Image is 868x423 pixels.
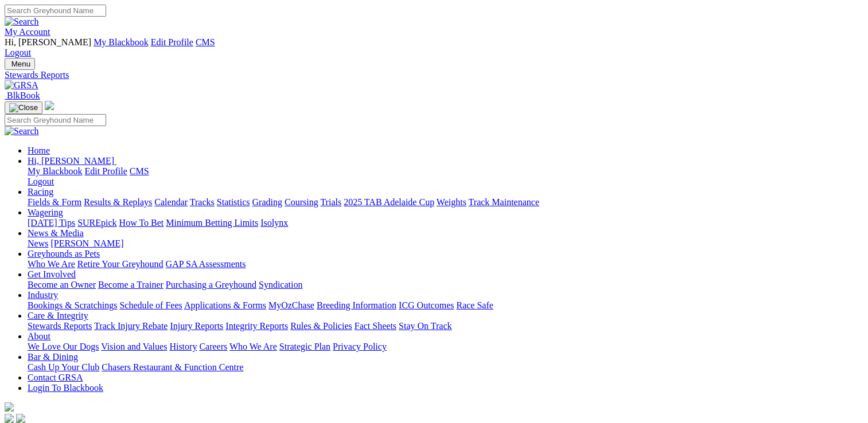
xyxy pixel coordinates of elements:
[98,280,164,289] a: Become a Trainer
[28,290,58,300] a: Industry
[217,197,250,207] a: Statistics
[169,342,197,351] a: History
[28,311,88,320] a: Care & Integrity
[28,321,863,331] div: Care & Integrity
[28,146,50,155] a: Home
[28,177,54,186] a: Logout
[184,300,266,310] a: Applications & Forms
[5,414,14,423] img: facebook.svg
[28,300,863,311] div: Industry
[5,114,106,126] input: Search
[77,218,116,228] a: SUREpick
[28,362,99,372] a: Cash Up Your Club
[5,17,39,27] img: Search
[154,197,188,207] a: Calendar
[28,300,117,310] a: Bookings & Scratchings
[151,37,193,47] a: Edit Profile
[28,187,53,197] a: Racing
[5,402,14,412] img: logo-grsa-white.png
[456,300,493,310] a: Race Safe
[225,321,288,331] a: Integrity Reports
[28,342,863,352] div: About
[28,373,83,382] a: Contact GRSA
[355,321,396,331] a: Fact Sheets
[333,342,387,351] a: Privacy Policy
[16,414,25,423] img: twitter.svg
[320,197,341,207] a: Trials
[11,60,30,68] span: Menu
[28,362,863,373] div: Bar & Dining
[196,37,215,47] a: CMS
[101,342,167,351] a: Vision and Values
[5,5,106,17] input: Search
[45,101,54,110] img: logo-grsa-white.png
[285,197,318,207] a: Coursing
[399,321,451,331] a: Stay On Track
[5,58,35,70] button: Toggle navigation
[28,352,78,362] a: Bar & Dining
[317,300,396,310] a: Breeding Information
[28,156,116,166] a: Hi, [PERSON_NAME]
[229,342,277,351] a: Who We Are
[5,126,39,136] img: Search
[84,197,152,207] a: Results & Replays
[344,197,434,207] a: 2025 TAB Adelaide Cup
[268,300,314,310] a: MyOzChase
[28,331,50,341] a: About
[28,259,863,269] div: Greyhounds as Pets
[119,300,182,310] a: Schedule of Fees
[166,218,258,228] a: Minimum Betting Limits
[290,321,352,331] a: Rules & Policies
[5,70,863,80] a: Stewards Reports
[190,197,215,207] a: Tracks
[130,166,149,176] a: CMS
[28,166,83,176] a: My Blackbook
[199,342,227,351] a: Careers
[399,300,454,310] a: ICG Outcomes
[28,156,114,166] span: Hi, [PERSON_NAME]
[119,218,164,228] a: How To Bet
[28,218,75,228] a: [DATE] Tips
[166,259,246,269] a: GAP SA Assessments
[28,342,99,351] a: We Love Our Dogs
[28,259,75,269] a: Who We Are
[28,197,863,207] div: Racing
[94,321,168,331] a: Track Injury Rebate
[28,238,863,249] div: News & Media
[279,342,330,351] a: Strategic Plan
[5,37,91,47] span: Hi, [PERSON_NAME]
[5,80,38,91] img: GRSA
[252,197,282,207] a: Grading
[28,383,103,393] a: Login To Blackbook
[28,207,63,217] a: Wagering
[260,218,288,228] a: Isolynx
[259,280,302,289] a: Syndication
[5,27,50,37] a: My Account
[437,197,466,207] a: Weights
[166,280,256,289] a: Purchasing a Greyhound
[170,321,223,331] a: Injury Reports
[28,269,76,279] a: Get Involved
[28,228,84,238] a: News & Media
[28,238,48,248] a: News
[77,259,164,269] a: Retire Your Greyhound
[50,238,123,248] a: [PERSON_NAME]
[94,37,149,47] a: My Blackbook
[28,280,96,289] a: Become an Owner
[7,91,40,100] span: BlkBook
[5,91,40,100] a: BlkBook
[28,197,81,207] a: Fields & Form
[5,101,42,114] button: Toggle navigation
[28,280,863,290] div: Get Involved
[469,197,539,207] a: Track Maintenance
[28,249,100,258] a: Greyhounds as Pets
[28,218,863,228] div: Wagering
[85,166,127,176] a: Edit Profile
[5,37,863,58] div: My Account
[5,48,31,57] a: Logout
[28,166,863,187] div: Hi, [PERSON_NAME]
[28,321,92,331] a: Stewards Reports
[9,103,38,112] img: Close
[102,362,243,372] a: Chasers Restaurant & Function Centre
